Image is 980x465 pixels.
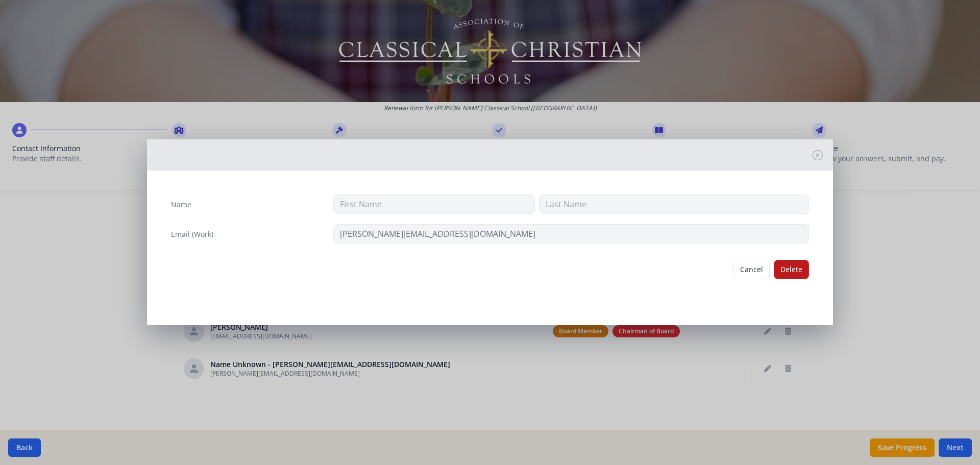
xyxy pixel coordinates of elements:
[171,229,213,239] label: Email (Work)
[333,224,810,243] input: contact@site.com
[539,194,809,214] input: Last Name
[333,194,535,214] input: First Name
[733,260,770,279] button: Cancel
[171,200,191,210] label: Name
[774,260,809,279] button: Delete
